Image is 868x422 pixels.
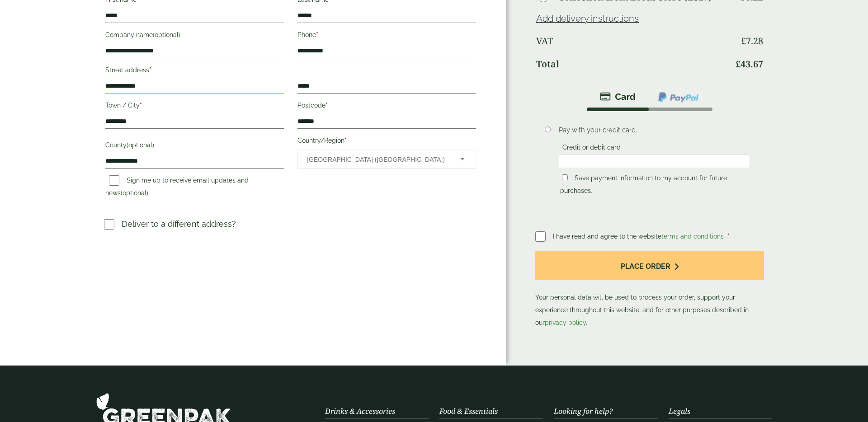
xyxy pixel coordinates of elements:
[105,28,284,44] label: Company name
[153,31,180,38] span: (optional)
[736,58,741,70] span: £
[536,30,729,52] th: VAT
[560,174,727,197] label: Save payment information to my account for future purchases.
[122,218,236,230] p: Deliver to a different address?
[600,91,636,102] img: stripe.png
[545,319,586,326] a: privacy policy
[149,66,151,74] abbr: required
[325,102,328,109] abbr: required
[536,13,639,24] a: Add delivery instructions
[661,233,724,240] a: terms and conditions
[105,99,284,114] label: Town / City
[297,150,476,169] span: Country/Region
[105,139,284,154] label: County
[127,141,154,149] span: (optional)
[561,157,747,165] iframe: Secure card payment input frame
[307,150,448,169] span: United Kingdom (UK)
[736,58,763,70] bdi: 43.67
[536,53,729,75] th: Total
[657,91,699,103] img: ppcp-gateway.png
[297,28,476,44] label: Phone
[559,125,750,135] p: Pay with your credit card.
[297,134,476,150] label: Country/Region
[535,251,764,280] button: Place order
[121,189,148,197] span: (optional)
[297,99,476,114] label: Postcode
[727,233,730,240] abbr: required
[741,35,746,47] span: £
[741,35,763,47] bdi: 7.28
[553,233,726,240] span: I have read and agree to the website
[105,177,249,199] label: Sign me up to receive email updates and news
[140,102,142,109] abbr: required
[109,175,119,186] input: Sign me up to receive email updates and news(optional)
[344,137,347,144] abbr: required
[316,31,318,38] abbr: required
[105,64,284,79] label: Street address
[535,251,764,329] p: Your personal data will be used to process your order, support your experience throughout this we...
[559,144,624,154] label: Credit or debit card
